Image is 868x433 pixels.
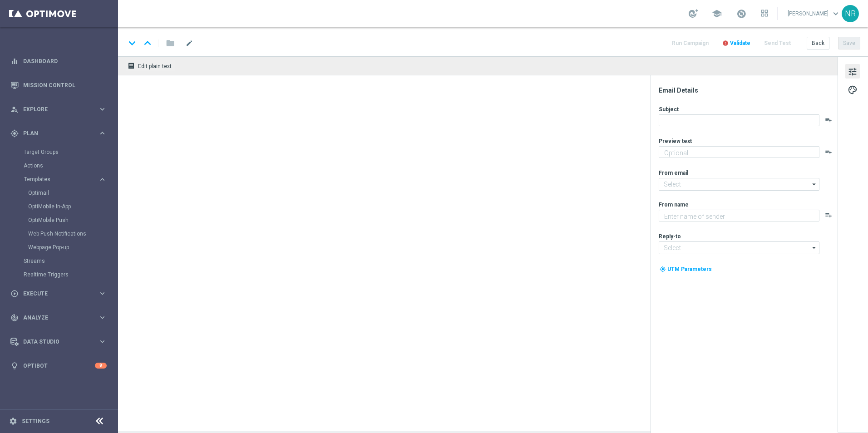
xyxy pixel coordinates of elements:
[24,176,107,183] button: Templates keyboard_arrow_right
[98,105,107,113] i: keyboard_arrow_right
[23,339,98,344] span: Data Studio
[23,107,98,112] span: Explore
[810,242,819,254] i: arrow_drop_down
[24,145,117,159] div: Target Groups
[848,66,858,78] span: tune
[98,289,107,298] i: keyboard_arrow_right
[24,159,117,172] div: Actions
[128,62,135,69] i: receipt
[848,84,858,96] span: palette
[10,130,107,137] button: gps_fixed Plan keyboard_arrow_right
[10,362,107,369] button: lightbulb Optibot 8
[125,60,176,72] button: receipt Edit plain text
[28,216,94,224] a: OptiMobile Push
[24,257,94,265] a: Streams
[659,138,692,145] label: Preview text
[23,49,107,73] a: Dashboard
[10,105,19,113] i: person_search
[10,106,107,113] button: person_search Explore keyboard_arrow_right
[810,178,819,190] i: arrow_drop_down
[22,418,49,424] a: Settings
[28,203,94,210] a: OptiMobile In-App
[24,162,94,169] a: Actions
[23,354,95,378] a: Optibot
[24,172,117,254] div: Templates
[659,233,681,240] label: Reply-to
[659,264,713,274] button: my_location UTM Parameters
[23,73,107,97] a: Mission Control
[842,5,859,22] div: NR
[825,116,832,123] button: playlist_add
[825,212,832,219] button: playlist_add
[10,49,107,73] div: Dashboard
[24,268,117,281] div: Realtime Triggers
[28,244,94,251] a: Webpage Pop-up
[98,175,107,184] i: keyboard_arrow_right
[722,40,729,46] i: error
[95,363,107,369] div: 8
[10,314,98,322] div: Analyze
[138,63,172,69] span: Edit plain text
[10,314,107,321] button: track_changes Analyze keyboard_arrow_right
[10,82,107,89] button: Mission Control
[28,230,94,237] a: Web Push Notifications
[24,177,98,182] div: Templates
[24,148,94,156] a: Target Groups
[659,201,689,208] label: From name
[10,290,107,297] button: play_circle_outline Execute keyboard_arrow_right
[28,186,117,200] div: Optimail
[825,148,832,155] button: playlist_add
[10,73,107,97] div: Mission Control
[831,9,841,19] span: keyboard_arrow_down
[845,82,860,97] button: palette
[10,354,107,378] div: Optibot
[98,313,107,322] i: keyboard_arrow_right
[721,37,752,49] button: error Validate
[23,315,98,320] span: Analyze
[10,314,19,322] i: track_changes
[28,227,117,241] div: Web Push Notifications
[10,105,98,113] div: Explore
[838,37,860,49] button: Save
[10,57,19,65] i: equalizer
[28,241,117,254] div: Webpage Pop-up
[24,254,117,268] div: Streams
[98,337,107,346] i: keyboard_arrow_right
[660,266,666,272] i: my_location
[24,177,89,182] span: Templates
[28,200,117,213] div: OptiMobile In-App
[659,86,837,94] div: Email Details
[807,37,829,49] button: Back
[10,129,19,138] i: gps_fixed
[10,290,98,298] div: Execute
[659,169,688,177] label: From email
[10,338,98,346] div: Data Studio
[10,338,107,345] button: Data Studio keyboard_arrow_right
[24,271,94,278] a: Realtime Triggers
[28,189,94,197] a: Optimail
[98,129,107,138] i: keyboard_arrow_right
[10,362,19,370] i: lightbulb
[141,36,154,50] i: keyboard_arrow_up
[28,213,117,227] div: OptiMobile Push
[730,40,750,46] span: Validate
[787,7,842,20] a: [PERSON_NAME]keyboard_arrow_down
[125,36,139,50] i: keyboard_arrow_down
[10,129,98,138] div: Plan
[10,58,107,65] button: equalizer Dashboard
[23,291,98,296] span: Execute
[23,131,98,136] span: Plan
[659,106,679,113] label: Subject
[667,266,712,272] span: UTM Parameters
